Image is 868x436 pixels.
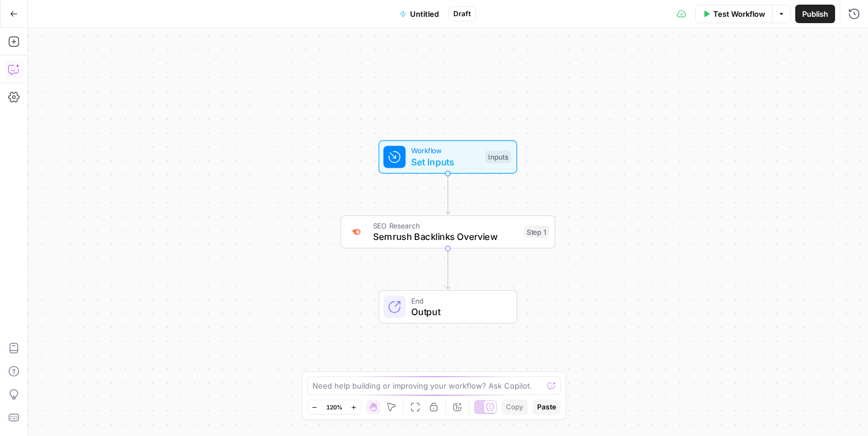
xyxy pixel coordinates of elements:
div: EndOutput [341,290,556,324]
div: Inputs [485,151,511,164]
span: Test Workflow [713,8,765,20]
span: Paste [537,402,556,412]
div: WorkflowSet InputsInputs [341,141,556,174]
span: Semrush Backlinks Overview [373,230,519,243]
span: Publish [802,8,828,20]
button: Paste [532,400,561,415]
div: SEO ResearchSemrush Backlinks OverviewStep 1 [341,215,556,249]
button: Untitled [393,5,446,23]
button: Copy [501,400,528,415]
span: SEO Research [373,220,519,231]
span: Workflow [411,145,480,156]
span: 120% [326,402,342,412]
span: Copy [506,402,523,412]
img: 3lyvnidk9veb5oecvmize2kaffdg [349,226,363,238]
span: Output [411,305,505,319]
button: Test Workflow [695,5,772,23]
span: Draft [453,9,471,19]
g: Edge from step_1 to end [446,249,450,289]
span: Untitled [410,8,439,20]
button: Publish [795,5,835,23]
div: Step 1 [524,226,549,238]
g: Edge from start to step_1 [446,173,450,214]
span: End [411,295,505,306]
span: Set Inputs [411,155,480,169]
